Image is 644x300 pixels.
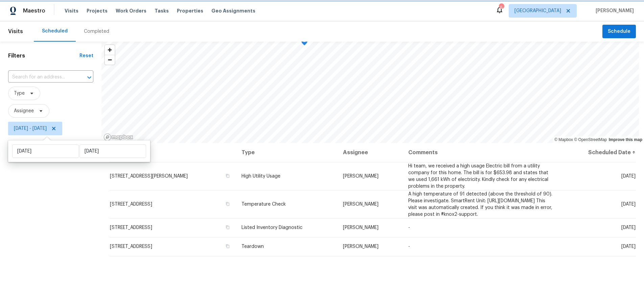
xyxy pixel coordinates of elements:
span: [PERSON_NAME] [343,202,378,207]
span: Assignee [14,108,34,114]
input: Search for an address... [8,72,74,83]
span: Listed Inventory Diagnostic [241,225,302,230]
th: Scheduled Date ↑ [561,143,636,162]
div: Scheduled [42,28,68,34]
span: [GEOGRAPHIC_DATA] [514,7,561,14]
div: Map marker [301,37,308,48]
span: - [408,244,410,249]
div: Completed [84,28,109,35]
button: Copy Address [225,224,231,230]
span: [DATE] [621,174,636,179]
span: High Utility Usage [241,174,280,179]
span: A high temperature of 91 detected (above the threshold of 90). Please investigate. SmartRent Unit... [408,192,552,217]
span: Visits [65,7,78,14]
span: Maestro [23,7,45,14]
div: 6 [499,4,504,11]
button: Open [85,73,94,82]
span: [STREET_ADDRESS] [110,244,152,249]
h1: Filters [8,52,79,59]
th: Type [236,143,337,162]
th: Address [110,143,236,162]
span: Schedule [608,27,630,36]
button: Copy Address [225,173,231,179]
span: [STREET_ADDRESS] [110,225,152,230]
span: Type [14,90,25,97]
span: [DATE] [621,225,636,230]
input: Start date [12,144,79,158]
button: Schedule [602,25,636,39]
span: Work Orders [116,7,146,14]
input: End date [79,144,146,158]
span: [DATE] [621,244,636,249]
span: Temperature Check [241,202,286,207]
span: - [408,225,410,230]
a: OpenStreetMap [574,137,607,142]
a: Mapbox homepage [103,133,133,141]
button: Copy Address [225,243,231,249]
span: Properties [177,7,203,14]
a: Improve this map [609,137,642,142]
span: [DATE] [621,202,636,207]
span: Visits [8,24,23,39]
span: Teardown [241,244,264,249]
span: [STREET_ADDRESS] [110,202,152,207]
th: Comments [403,143,561,162]
a: Mapbox [554,137,573,142]
span: [PERSON_NAME] [343,174,378,179]
span: Tasks [155,8,169,13]
span: [PERSON_NAME] [343,225,378,230]
span: [PERSON_NAME] [593,7,634,14]
canvas: Map [101,42,639,143]
span: Hi team, we received a high usage Electric bill from a utility company for this home. The bill is... [408,164,548,189]
button: Copy Address [225,201,231,207]
span: Projects [87,7,108,14]
button: Zoom in [105,45,115,55]
span: Geo Assignments [211,7,255,14]
span: [DATE] - [DATE] [14,125,47,132]
th: Assignee [338,143,403,162]
span: [PERSON_NAME] [343,244,378,249]
span: [STREET_ADDRESS][PERSON_NAME] [110,174,188,179]
button: Zoom out [105,55,115,65]
div: Reset [79,52,93,59]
